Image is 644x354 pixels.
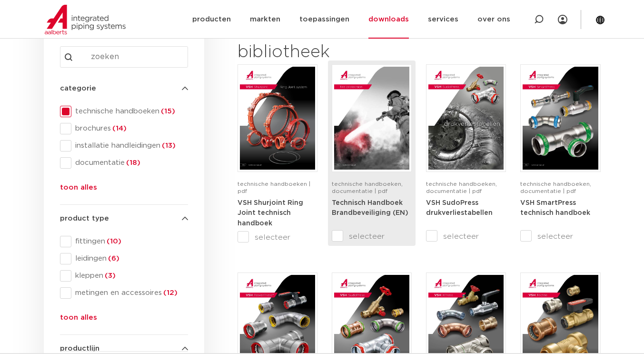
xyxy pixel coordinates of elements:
span: (12) [162,289,178,296]
h4: categorie [60,83,188,94]
img: FireProtection_A4TM_5007915_2025_2.0_EN-1-pdf.jpg [334,67,409,170]
a: VSH SmartPress technisch handboek [520,199,590,217]
div: brochures(14) [60,123,188,134]
label: selecteer [426,231,506,242]
label: selecteer [520,231,600,242]
span: technische handboeken [71,107,188,116]
span: (13) [160,142,176,149]
div: fittingen(10) [60,236,188,247]
a: VSH Shurjoint Ring Joint technisch handboek [238,199,303,227]
span: installatie handleidingen [71,141,188,151]
span: fittingen [71,237,188,246]
div: technische handboeken(15) [60,106,188,117]
button: toon alles [60,312,97,327]
span: (6) [107,255,119,262]
span: (3) [103,272,116,279]
label: selecteer [332,231,412,242]
strong: Technisch Handboek Brandbeveiliging (EN) [332,200,408,217]
span: technische handboeken, documentatie | pdf [426,181,497,194]
div: leidingen(6) [60,253,188,264]
span: metingen en accessoires [71,288,188,298]
span: documentatie [71,158,188,168]
img: VSH-Shurjoint-RJ_A4TM_5011380_2025_1.1_EN-pdf.jpg [240,67,315,170]
span: leidingen [71,254,188,263]
div: installatie handleidingen(13) [60,140,188,152]
a: Technisch Handboek Brandbeveiliging (EN) [332,199,408,217]
strong: VSH SmartPress technisch handboek [520,200,590,217]
h4: product type [60,213,188,224]
a: VSH SudoPress drukverliestabellen [426,199,493,217]
span: (10) [105,238,121,245]
span: technische handboeken | pdf [238,181,310,194]
div: kleppen(3) [60,270,188,282]
span: (15) [159,108,175,115]
div: documentatie(18) [60,157,188,169]
span: (18) [125,159,140,166]
button: toon alles [60,182,97,197]
img: VSH-SudoPress_A4PLT_5007706_2024-2.0_NL-pdf.jpg [428,67,504,170]
h2: bibliotheek [238,41,407,64]
label: selecteer [238,232,317,243]
span: (14) [111,125,127,132]
img: VSH-SmartPress_A4TM_5009301_2023_2.0-EN-pdf.jpg [523,67,598,170]
div: metingen en accessoires(12) [60,287,188,299]
span: brochures [71,124,188,133]
strong: VSH Shurjoint Ring Joint technisch handboek [238,200,303,227]
strong: VSH SudoPress drukverliestabellen [426,200,493,217]
span: kleppen [71,271,188,281]
span: technische handboeken, documentatie | pdf [520,181,591,194]
span: technische handboeken, documentatie | pdf [332,181,403,194]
